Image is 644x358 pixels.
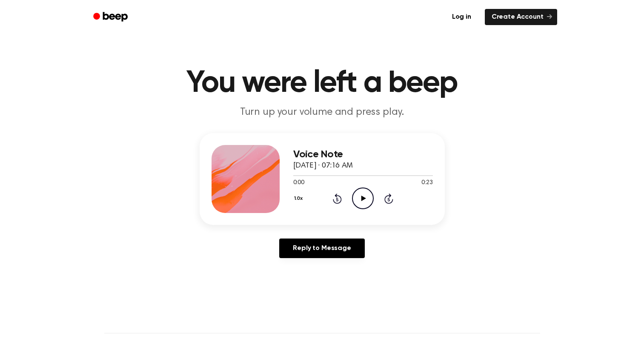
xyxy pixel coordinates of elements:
a: Log in [444,7,480,27]
a: Beep [87,9,135,26]
span: 0:23 [421,179,432,188]
span: [DATE] · 07:16 AM [293,162,353,170]
h3: Voice Note [293,149,433,160]
p: Turn up your volume and press play. [159,105,486,119]
h1: You were left a beep [104,68,540,99]
a: Create Account [485,9,557,25]
button: 1.0x [293,191,306,206]
span: 0:00 [293,179,304,188]
a: Reply to Message [279,239,364,258]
